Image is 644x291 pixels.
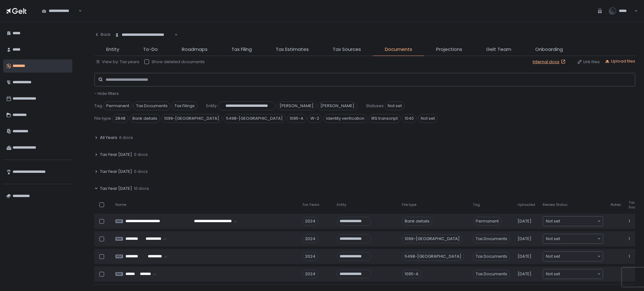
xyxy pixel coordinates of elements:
span: All Years [100,135,117,140]
span: Permanent [473,217,502,226]
span: Uploaded [518,202,535,207]
span: 1095-A [287,114,306,123]
span: [DATE] [518,271,531,277]
span: Entity [337,202,346,207]
span: 1040 [402,114,417,123]
span: Permanent [103,102,132,110]
span: Not set [546,253,560,260]
span: Tax Documents [133,102,170,110]
span: Documents [385,46,412,53]
div: 2024 [302,270,318,278]
span: Tag [94,103,102,109]
span: Tax Estimates [276,46,309,53]
span: Roadmaps [182,46,208,53]
span: Tax Source [629,200,641,210]
span: IRS transcript [369,114,401,123]
span: Not set [418,114,438,123]
span: Entity [206,103,217,109]
span: Tax Documents [473,252,510,261]
span: Tax Years [302,202,319,207]
span: Tax Sources [333,46,361,53]
span: Tax Documents [473,270,510,278]
div: Search for option [543,217,603,226]
button: Upload files [605,58,635,64]
span: [DATE] [518,254,531,259]
span: Tax Filings [172,102,197,110]
span: [PERSON_NAME] [318,102,357,110]
span: 2848 [112,114,128,123]
span: Identity verification [323,114,367,123]
div: 5498-[GEOGRAPHIC_DATA] [402,252,464,261]
span: Tax Year [DATE] [100,186,132,191]
div: Back [94,32,111,37]
span: Not set [546,218,560,224]
span: Tax Filing [231,46,252,53]
input: Search for option [560,218,597,224]
button: Back [94,28,111,41]
span: Entity [106,46,119,53]
div: Search for option [543,234,603,244]
span: Tax Documents [473,234,510,243]
span: 5498-[GEOGRAPHIC_DATA] [223,114,286,123]
span: Name [115,202,126,207]
div: 2024 [302,234,318,243]
input: Search for option [560,253,597,260]
a: Internal docs [533,59,567,65]
span: Notes [611,202,621,207]
div: 1099-[GEOGRAPHIC_DATA] [402,234,463,243]
div: Search for option [111,28,178,41]
span: Onboarding [535,46,563,53]
div: 1095-A [402,270,421,278]
span: 0 docs [134,169,148,174]
div: Search for option [543,269,603,279]
span: Not set [385,102,405,110]
span: 0 docs [134,152,148,157]
div: Search for option [38,4,82,17]
span: Tax Year [DATE] [100,152,132,157]
input: Search for option [78,8,78,14]
span: Not set [546,271,560,277]
div: Bank details [402,217,432,226]
input: Search for option [560,236,597,242]
span: File type [402,202,416,207]
span: Tag [473,202,480,207]
span: 1 [629,254,630,259]
span: [DATE] [518,218,531,224]
span: - Hide filters [94,91,119,96]
span: [PERSON_NAME] [277,102,316,110]
span: Projections [436,46,462,53]
button: View by: Tax years [96,59,139,65]
span: Bank details [130,114,160,123]
span: To-Do [143,46,158,53]
span: Review Status [543,202,568,207]
span: 10 docs [134,186,149,191]
div: 2024 [302,217,318,226]
span: 1 [629,236,630,242]
span: Tax Year [DATE] [100,169,132,174]
span: Not set [546,236,560,242]
span: [DATE] [518,236,531,242]
span: W-2 [308,114,322,123]
input: Search for option [560,271,597,277]
div: Search for option [543,252,603,261]
span: File type [94,116,111,121]
span: Gelt Team [486,46,511,53]
button: Link files [577,59,600,65]
span: 1099-[GEOGRAPHIC_DATA] [161,114,222,123]
span: 1 [629,218,630,224]
button: - Hide filters [94,91,119,96]
div: 2024 [302,252,318,261]
span: Statuses [366,103,384,109]
span: 6 docs [119,135,133,140]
